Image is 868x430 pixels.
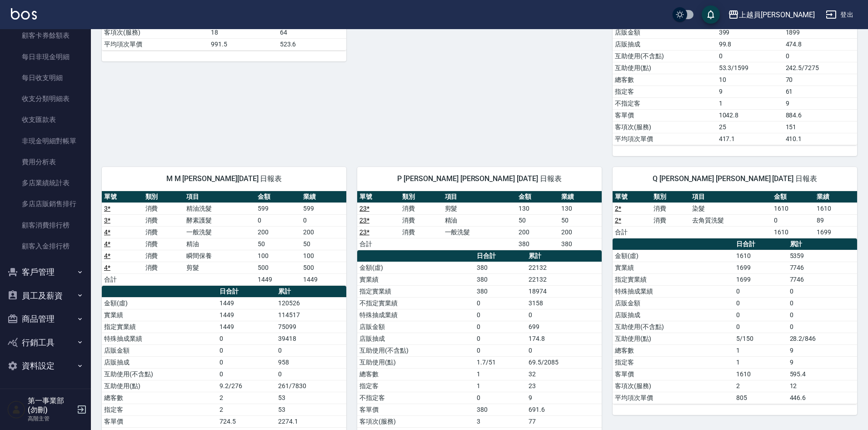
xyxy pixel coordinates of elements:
[4,236,87,257] a: 顧客入金排行榜
[474,392,526,404] td: 0
[624,174,846,183] span: Q [PERSON_NAME] [PERSON_NAME] [DATE] 日報表
[783,74,857,86] td: 70
[613,26,717,38] td: 店販金額
[301,273,346,285] td: 1449
[276,321,346,333] td: 75099
[788,392,857,404] td: 446.6
[4,331,87,354] button: 行銷工具
[717,38,783,50] td: 99.8
[613,250,734,262] td: 金額(虛)
[613,121,717,133] td: 客項次(服務)
[301,226,346,238] td: 200
[184,250,255,262] td: 瞬間保養
[209,38,277,50] td: 991.5
[255,214,301,226] td: 0
[255,226,301,238] td: 200
[28,415,74,423] p: 高階主管
[102,273,143,285] td: 合計
[734,321,788,333] td: 0
[357,262,474,273] td: 金額(虛)
[474,333,526,344] td: 0
[301,202,346,214] td: 599
[613,86,717,97] td: 指定客
[613,38,717,50] td: 店販抽成
[4,67,87,88] a: 每日收支明細
[783,62,857,74] td: 242.5/7275
[613,285,734,297] td: 特殊抽成業績
[443,202,517,214] td: 剪髮
[814,226,857,238] td: 1699
[559,214,602,226] td: 50
[526,415,602,427] td: 77
[613,97,717,109] td: 不指定客
[613,133,717,145] td: 平均項次單價
[559,238,602,250] td: 380
[4,354,87,378] button: 資料設定
[217,286,276,298] th: 日合計
[217,415,276,427] td: 724.5
[357,415,474,427] td: 客項次(服務)
[788,250,857,262] td: 5359
[783,50,857,62] td: 0
[783,133,857,145] td: 410.1
[788,273,857,285] td: 7746
[102,344,217,356] td: 店販金額
[4,131,87,152] a: 非現金明細對帳單
[559,191,602,203] th: 業績
[474,404,526,415] td: 380
[368,174,591,183] span: P [PERSON_NAME] [PERSON_NAME] [DATE] 日報表
[143,238,185,250] td: 消費
[217,309,276,321] td: 1449
[102,356,217,368] td: 店販抽成
[474,321,526,333] td: 0
[301,250,346,262] td: 100
[357,368,474,380] td: 總客數
[301,191,346,203] th: 業績
[814,191,857,203] th: 業績
[814,214,857,226] td: 89
[255,202,301,214] td: 599
[783,109,857,121] td: 884.6
[613,333,734,344] td: 互助使用(點)
[276,392,346,404] td: 53
[276,380,346,392] td: 261/7830
[4,284,87,308] button: 員工及薪資
[734,356,788,368] td: 1
[4,260,87,284] button: 客戶管理
[357,297,474,309] td: 不指定實業績
[788,321,857,333] td: 0
[690,191,771,203] th: 項目
[526,356,602,368] td: 69.5/2085
[143,214,185,226] td: 消費
[4,193,87,214] a: 多店店販銷售排行
[717,50,783,62] td: 0
[613,392,734,404] td: 平均項次單價
[255,273,301,285] td: 1449
[526,380,602,392] td: 23
[474,344,526,356] td: 0
[102,26,209,38] td: 客項次(服務)
[102,404,217,415] td: 指定客
[184,226,255,238] td: 一般洗髮
[102,333,217,344] td: 特殊抽成業績
[217,368,276,380] td: 0
[217,333,276,344] td: 0
[255,238,301,250] td: 50
[526,321,602,333] td: 699
[357,392,474,404] td: 不指定客
[276,309,346,321] td: 114517
[400,226,443,238] td: 消費
[102,368,217,380] td: 互助使用(不含點)
[772,191,814,203] th: 金額
[209,26,277,38] td: 18
[4,88,87,109] a: 收支分類明細表
[301,238,346,250] td: 50
[734,333,788,344] td: 5/150
[783,86,857,97] td: 61
[613,226,651,238] td: 合計
[474,380,526,392] td: 1
[143,226,185,238] td: 消費
[217,321,276,333] td: 1449
[474,285,526,297] td: 380
[734,392,788,404] td: 805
